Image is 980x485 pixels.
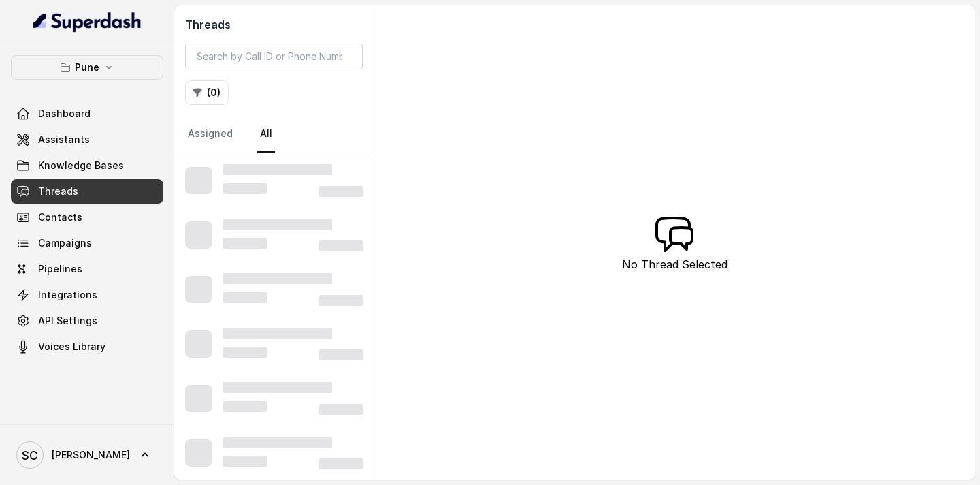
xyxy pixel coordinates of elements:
[38,159,124,172] span: Knowledge Bases
[38,236,92,250] span: Campaigns
[11,55,163,80] button: Pune
[257,116,275,153] a: All
[22,448,38,463] text: SC
[11,257,163,281] a: Pipelines
[75,59,99,76] p: Pune
[33,11,142,33] img: light.svg
[11,179,163,204] a: Threads
[11,153,163,178] a: Knowledge Bases
[185,16,363,33] h2: Threads
[38,314,97,328] span: API Settings
[38,107,91,121] span: Dashboard
[38,210,82,224] span: Contacts
[38,185,78,198] span: Threads
[38,133,90,146] span: Assistants
[38,288,97,302] span: Integrations
[622,256,728,272] p: No Thread Selected
[11,283,163,307] a: Integrations
[11,436,163,474] a: [PERSON_NAME]
[11,231,163,255] a: Campaigns
[11,205,163,230] a: Contacts
[185,116,363,153] nav: Tabs
[11,101,163,126] a: Dashboard
[11,127,163,152] a: Assistants
[11,309,163,333] a: API Settings
[38,262,82,276] span: Pipelines
[38,340,105,354] span: Voices Library
[52,448,130,462] span: [PERSON_NAME]
[185,80,229,105] button: (0)
[11,334,163,359] a: Voices Library
[185,116,235,153] a: Assigned
[185,44,363,69] input: Search by Call ID or Phone Number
